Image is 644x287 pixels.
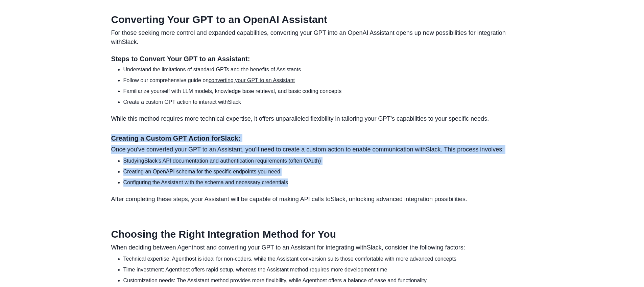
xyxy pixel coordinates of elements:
li: Configuring the Assistant with the schema and necessary credentials [123,178,533,187]
li: Technical expertise: Agenthost is ideal for non-coders, while the Assistant conversion suits thos... [123,255,533,263]
h3: Steps to Convert Your GPT to an Assistant: [111,55,533,63]
li: Follow our comprehensive guide on [123,76,533,85]
li: Time investment: Agenthost offers rapid setup, whereas the Assistant method requires more develop... [123,266,533,274]
p: For those seeking more control and expanded capabilities, converting your GPT into an OpenAI Assi... [111,28,533,47]
li: Creating an OpenAPI schema for the specific endpoints you need [123,168,533,176]
h3: Creating a Custom GPT Action for Slack : [111,134,533,142]
li: Customization needs: The Assistant method provides more flexibility, while Agenthost offers a bal... [123,277,533,285]
p: When deciding between Agenthost and converting your GPT to an Assistant for integrating with Slac... [111,243,533,252]
li: Understand the limitations of standard GPTs and the benefits of Assistants [123,66,533,74]
h2: Choosing the Right Integration Method for You [111,228,533,240]
li: Familiarize yourself with LLM models, knowledge base retrieval, and basic coding concepts [123,87,533,95]
p: Once you've converted your GPT to an Assistant, you'll need to create a custom action to enable c... [111,145,533,154]
li: Studying Slack 's API documentation and authentication requirements (often OAuth) [123,157,533,165]
li: Create a custom GPT action to interact with Slack [123,98,533,106]
a: converting your GPT to an Assistant [209,77,295,83]
p: After completing these steps, your Assistant will be capable of making API calls to Slack , unloc... [111,195,533,204]
p: While this method requires more technical expertise, it offers unparalleled flexibility in tailor... [111,114,533,123]
h2: Converting Your GPT to an OpenAI Assistant [111,14,533,26]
